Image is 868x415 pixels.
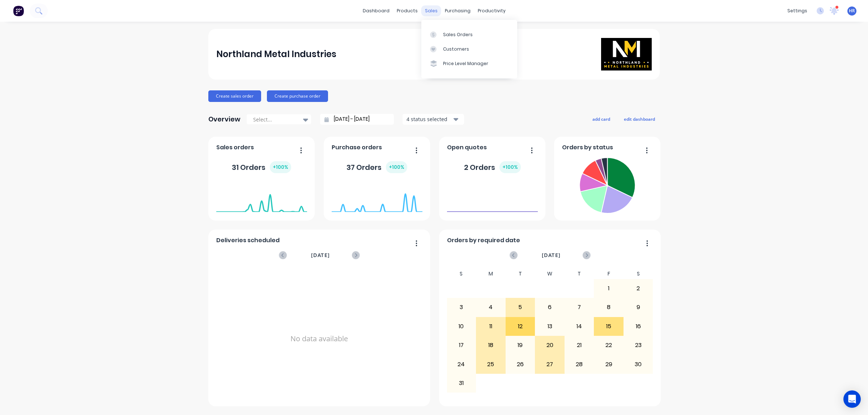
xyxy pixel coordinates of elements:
[441,5,474,16] div: purchasing
[565,336,594,354] div: 21
[474,5,509,16] div: productivity
[476,336,505,354] div: 18
[386,161,407,173] div: + 100 %
[447,355,476,373] div: 24
[535,355,564,373] div: 27
[447,236,520,245] span: Orders by required date
[535,269,565,279] div: W
[393,5,421,16] div: products
[624,298,653,316] div: 9
[506,336,535,354] div: 19
[464,161,521,173] div: 2 Orders
[594,317,623,335] div: 15
[447,374,476,392] div: 31
[421,5,441,16] div: sales
[594,336,623,354] div: 22
[216,269,422,409] div: No data available
[443,46,469,52] div: Customers
[506,298,535,316] div: 5
[421,56,517,71] a: Price Level Manager
[594,298,623,316] div: 8
[443,31,473,38] div: Sales Orders
[542,251,561,259] span: [DATE]
[588,114,615,124] button: add card
[403,114,464,125] button: 4 status selected
[565,269,594,279] div: T
[624,355,653,373] div: 30
[476,355,505,373] div: 25
[506,317,535,335] div: 12
[784,5,811,16] div: settings
[594,279,623,298] div: 1
[443,60,488,67] div: Price Level Manager
[208,112,241,127] div: Overview
[562,143,613,152] span: Orders by status
[421,42,517,56] a: Customers
[506,269,535,279] div: T
[499,161,521,173] div: + 100 %
[270,161,291,173] div: + 100 %
[535,317,564,335] div: 13
[843,390,861,408] div: Open Intercom Messenger
[594,355,623,373] div: 29
[601,38,652,70] img: Northland Metal Industries
[332,143,382,152] span: Purchase orders
[535,298,564,316] div: 6
[476,317,505,335] div: 11
[624,269,653,279] div: S
[216,47,336,61] div: Northland Metal Industries
[624,317,653,335] div: 16
[506,355,535,373] div: 26
[624,336,653,354] div: 23
[447,143,487,152] span: Open quotes
[476,298,505,316] div: 4
[208,90,261,102] button: Create sales order
[447,298,476,316] div: 3
[13,5,24,16] img: Factory
[232,161,291,173] div: 31 Orders
[849,8,855,14] span: HR
[447,336,476,354] div: 17
[624,279,653,298] div: 2
[447,317,476,335] div: 10
[565,355,594,373] div: 28
[407,115,452,123] div: 4 status selected
[447,269,476,279] div: S
[565,298,594,316] div: 7
[267,90,328,102] button: Create purchase order
[359,5,393,16] a: dashboard
[311,251,330,259] span: [DATE]
[565,317,594,335] div: 14
[216,143,254,152] span: Sales orders
[535,336,564,354] div: 20
[421,27,517,42] a: Sales Orders
[346,161,407,173] div: 37 Orders
[619,114,660,124] button: edit dashboard
[476,269,506,279] div: M
[594,269,624,279] div: F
